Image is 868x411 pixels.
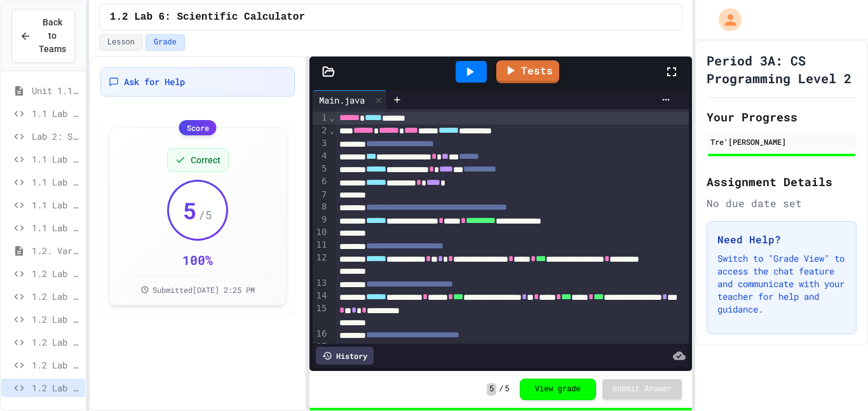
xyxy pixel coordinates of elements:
[313,252,329,277] div: 12
[329,112,335,123] span: Fold line
[32,130,80,143] span: Lab 2: School Announcements
[487,383,496,396] span: 5
[717,252,846,316] p: Switch to "Grade View" to access the chat feature and communicate with your teacher for help and ...
[313,226,329,239] div: 10
[313,302,329,328] div: 15
[520,379,596,400] button: View grade
[39,16,66,56] span: Back to Teams
[182,251,213,269] div: 100 %
[707,196,857,211] div: No due date set
[710,136,853,147] div: Tre'[PERSON_NAME]
[32,244,80,257] span: 1.2. Variables and Data Types
[316,347,374,365] div: History
[313,125,329,137] div: 2
[183,198,197,223] span: 5
[11,9,75,63] button: Back to Teams
[110,10,305,25] span: 1.2 Lab 6: Scientific Calculator
[313,290,329,302] div: 14
[153,285,255,295] span: Submitted [DATE] 2:25 PM
[313,137,329,150] div: 3
[313,189,329,201] div: 7
[313,93,371,107] div: Main.java
[707,108,857,126] h2: Your Progress
[146,34,185,51] button: Grade
[198,206,212,224] span: / 5
[329,125,335,135] span: Fold line
[313,163,329,175] div: 5
[613,384,672,394] span: Submit Answer
[313,150,329,163] div: 4
[32,267,80,280] span: 1.2 Lab 1: Pet Profile Fix
[496,60,559,83] a: Tests
[313,239,329,252] div: 11
[602,379,682,400] button: Submit Answer
[32,358,80,372] span: 1.2 Lab 5: Weather Station Debugger
[313,328,329,340] div: 16
[32,175,80,189] span: 1.1 Lab 4: Code Assembly Challenge
[99,34,143,51] button: Lesson
[32,107,80,120] span: 1.1 Lab 1: Morning Routine Fix
[505,384,510,394] span: 5
[313,213,329,226] div: 9
[313,112,329,125] div: 1
[313,175,329,188] div: 6
[313,90,387,109] div: Main.java
[32,335,80,349] span: 1.2 Lab 4: Team Stats Calculator
[32,221,80,234] span: 1.1 Lab 6: Pattern Detective
[707,173,857,191] h2: Assignment Details
[32,84,80,97] span: Unit 1.1 Introduction to Algorithms, Programming and Compilers
[191,154,220,166] span: Correct
[313,340,329,353] div: 17
[717,232,846,247] h3: Need Help?
[32,381,80,394] span: 1.2 Lab 6: Scientific Calculator
[32,152,80,166] span: 1.1 Lab 3: Debug Assembly
[32,290,80,303] span: 1.2 Lab 2: Library Card Creator
[313,277,329,290] div: 13
[705,5,745,34] div: My Account
[499,384,503,394] span: /
[124,76,185,88] span: Ask for Help
[707,51,857,87] h1: Period 3A: CS Programming Level 2
[32,313,80,326] span: 1.2 Lab 3: Restaurant Order System
[313,201,329,213] div: 8
[179,120,217,135] div: Score
[32,198,80,212] span: 1.1 Lab 5: Travel Route Debugger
